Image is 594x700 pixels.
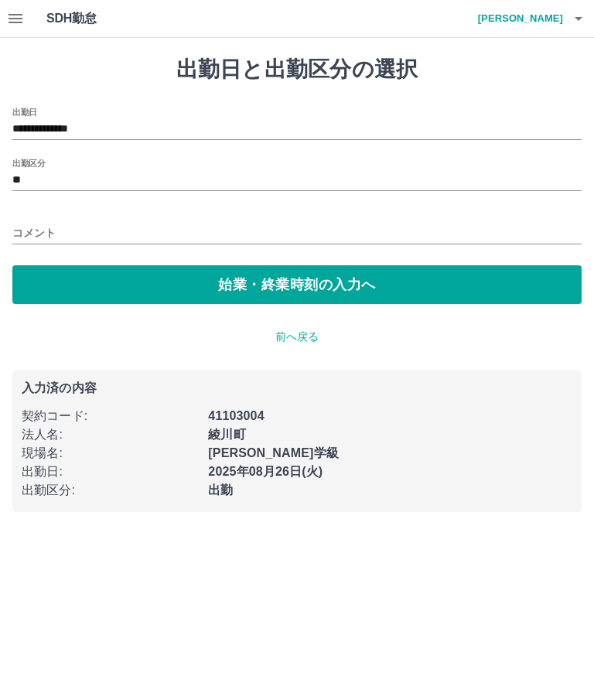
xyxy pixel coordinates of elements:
[22,425,199,444] p: 法人名 :
[22,407,199,425] p: 契約コード :
[208,409,264,422] b: 41103004
[208,428,245,441] b: 綾川町
[12,265,582,304] button: 始業・終業時刻の入力へ
[208,483,233,497] b: 出勤
[22,481,199,500] p: 出勤区分 :
[12,157,45,169] label: 出勤区分
[208,465,323,478] b: 2025年08月26日(火)
[208,446,339,459] b: [PERSON_NAME]学級
[22,444,199,463] p: 現場名 :
[12,329,582,345] p: 前へ戻る
[12,106,37,118] label: 出勤日
[22,463,199,481] p: 出勤日 :
[22,382,572,394] p: 入力済の内容
[12,56,582,83] h1: 出勤日と出勤区分の選択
